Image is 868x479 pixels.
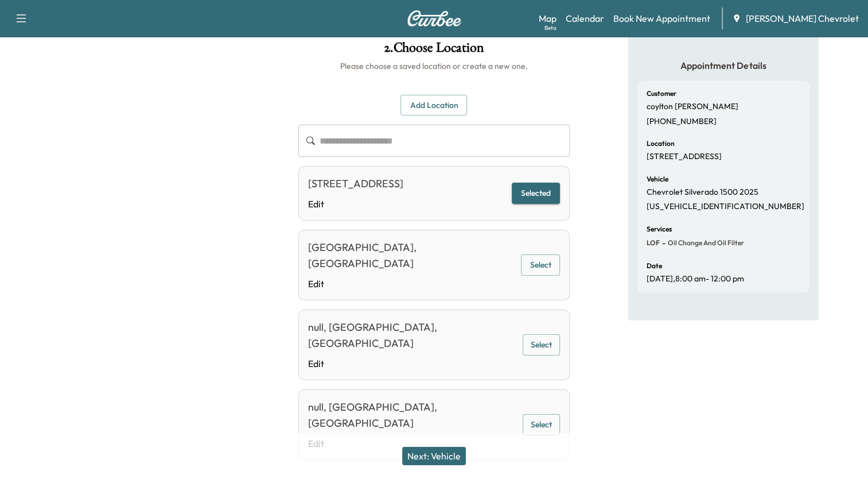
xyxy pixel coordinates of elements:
button: Selected [512,183,560,204]
h6: Date [647,262,662,269]
span: LOF [647,238,660,248]
a: Edit [308,357,517,370]
a: Edit [308,197,403,211]
div: [GEOGRAPHIC_DATA], [GEOGRAPHIC_DATA] [308,239,515,272]
span: - [660,237,665,249]
button: Select [521,254,559,276]
h5: Appointment Details [637,59,809,72]
a: Calendar [566,11,604,25]
p: [US_VEHICLE_IDENTIFICATION_NUMBER] [647,202,804,212]
p: [DATE] , 8:00 am - 12:00 pm [647,274,744,284]
span: Oil Change and Oil Filter [665,238,744,248]
h1: 2 . Choose Location [298,41,569,60]
h6: Services [647,226,672,233]
div: Beta [544,24,556,32]
p: [PHONE_NUMBER] [647,117,717,127]
p: [STREET_ADDRESS] [647,152,722,162]
div: [STREET_ADDRESS] [308,176,403,192]
button: Next: Vehicle [402,447,466,465]
span: [PERSON_NAME] Chevrolet [746,11,859,25]
h6: Vehicle [647,176,668,183]
button: Select [523,334,560,356]
a: Edit [308,277,515,291]
div: null, [GEOGRAPHIC_DATA], [GEOGRAPHIC_DATA] [308,399,517,431]
button: Add Location [400,95,467,116]
button: Select [523,414,560,435]
h6: Location [647,140,675,147]
h6: Please choose a saved location or create a new one. [298,60,569,72]
a: MapBeta [539,11,556,25]
div: null, [GEOGRAPHIC_DATA], [GEOGRAPHIC_DATA] [308,319,517,351]
p: Chevrolet Silverado 1500 2025 [647,187,758,198]
h6: Customer [647,90,676,97]
img: Curbee Logo [407,10,462,26]
a: Book New Appointment [613,11,710,25]
p: coylton [PERSON_NAME] [647,102,738,112]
